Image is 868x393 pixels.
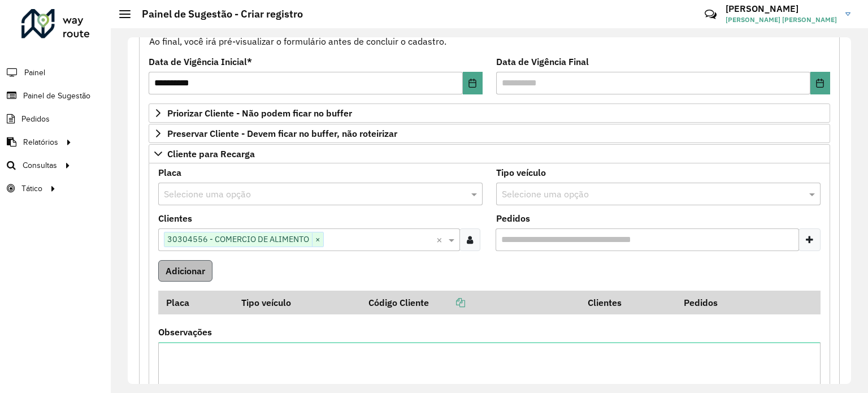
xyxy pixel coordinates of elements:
span: × [312,233,323,247]
span: Tático [21,183,42,195]
span: Pedidos [21,113,50,125]
a: Copiar [429,297,465,308]
span: [PERSON_NAME] [PERSON_NAME] [726,15,837,25]
a: Priorizar Cliente - Não podem ficar no buffer [149,103,830,123]
span: Relatórios [23,136,58,148]
a: Cliente para Recarga [149,144,830,163]
h2: Painel de Sugestão - Criar registro [131,8,303,20]
a: Contato Rápido [698,2,723,27]
th: Placa [158,291,233,314]
span: Preservar Cliente - Devem ficar no buffer, não roteirizar [167,129,397,138]
span: Cliente para Recarga [167,149,255,158]
button: Adicionar [158,260,212,282]
th: Código Cliente [361,291,580,314]
span: Painel [24,67,45,79]
th: Tipo veículo [233,291,361,314]
label: Observações [158,325,212,339]
label: Data de Vigência Inicial [149,55,252,68]
button: Choose Date [463,72,483,94]
span: Consultas [23,159,57,171]
label: Tipo veículo [496,166,546,179]
span: Painel de Sugestão [23,90,90,102]
h3: [PERSON_NAME] [726,3,837,14]
label: Clientes [158,211,192,225]
span: Priorizar Cliente - Não podem ficar no buffer [167,109,352,118]
a: Preservar Cliente - Devem ficar no buffer, não roteirizar [149,124,830,143]
span: 30304556 - COMERCIO DE ALIMENTO [164,232,312,246]
th: Pedidos [676,291,772,314]
th: Clientes [580,291,676,314]
span: Clear all [436,233,446,247]
button: Choose Date [810,72,830,94]
label: Pedidos [496,211,530,225]
label: Data de Vigência Final [496,55,589,68]
label: Placa [158,166,181,179]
